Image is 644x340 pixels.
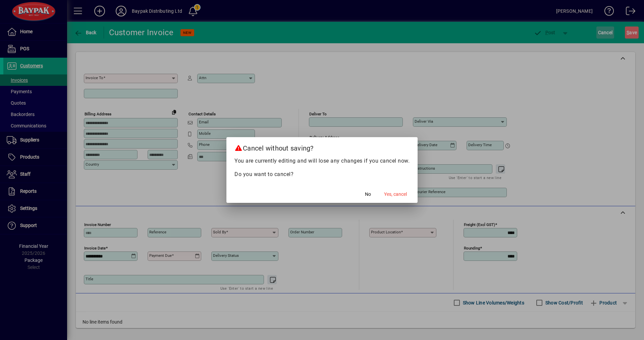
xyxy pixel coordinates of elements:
p: You are currently editing and will lose any changes if you cancel now. [234,157,410,165]
h2: Cancel without saving? [226,137,418,157]
span: No [365,191,371,198]
button: No [357,188,379,200]
span: Yes, cancel [384,191,407,198]
p: Do you want to cancel? [234,170,410,178]
button: Yes, cancel [381,188,410,200]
